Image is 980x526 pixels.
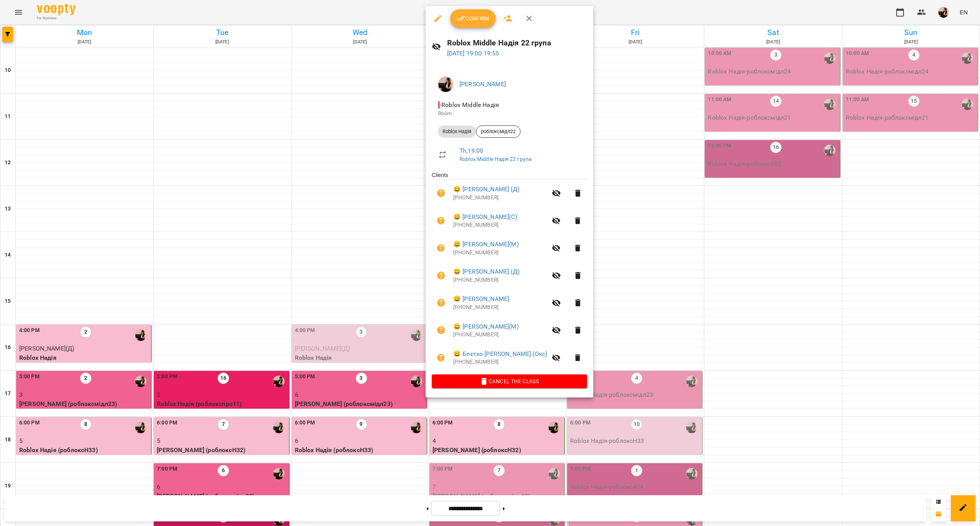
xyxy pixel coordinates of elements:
[438,128,476,135] span: Roblox Надія
[453,349,547,359] a: 😀 Блєтко [PERSON_NAME] (Окс)
[432,349,450,367] button: Unpaid. Bill the attendance?
[438,101,501,109] span: - Roblox Middle Надія
[432,374,587,388] button: Cancel the class
[453,194,547,202] p: [PHONE_NUMBER]
[459,147,483,154] a: Th , 19:00
[459,156,531,162] a: Roblox Middle Надія 22 група
[459,80,506,88] a: [PERSON_NAME]
[450,9,496,28] button: Confirm
[453,322,519,331] a: 😀 [PERSON_NAME](М)
[432,239,450,257] button: Unpaid. Bill the attendance?
[432,266,450,285] button: Unpaid. Bill the attendance?
[432,171,587,374] ul: Clients
[476,128,520,135] span: роблоксмідл22
[432,321,450,339] button: Unpaid. Bill the attendance?
[453,212,517,222] a: 😀 [PERSON_NAME](С)
[447,50,499,57] a: [DATE] 19:00-19:55
[476,125,521,138] div: роблоксмідл22
[432,294,450,312] button: Unpaid. Bill the attendance?
[453,294,509,304] a: 😀 [PERSON_NAME]
[438,77,453,92] img: f1c8304d7b699b11ef2dd1d838014dff.jpg
[438,377,581,386] span: Cancel the class
[447,37,587,49] h6: Roblox Middle Надія 22 група
[453,358,547,366] p: [PHONE_NUMBER]
[456,14,489,23] span: Confirm
[453,249,547,257] p: [PHONE_NUMBER]
[453,221,547,229] p: [PHONE_NUMBER]
[453,331,547,339] p: [PHONE_NUMBER]
[432,184,450,202] button: Unpaid. Bill the attendance?
[432,212,450,230] button: Unpaid. Bill the attendance?
[453,185,519,194] a: 😀 [PERSON_NAME] (Д)
[438,110,581,117] p: Room
[453,267,519,276] a: 😀 [PERSON_NAME] (Д)
[453,240,519,249] a: 😀 [PERSON_NAME](М)
[453,276,547,284] p: [PHONE_NUMBER]
[453,304,547,311] p: [PHONE_NUMBER]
